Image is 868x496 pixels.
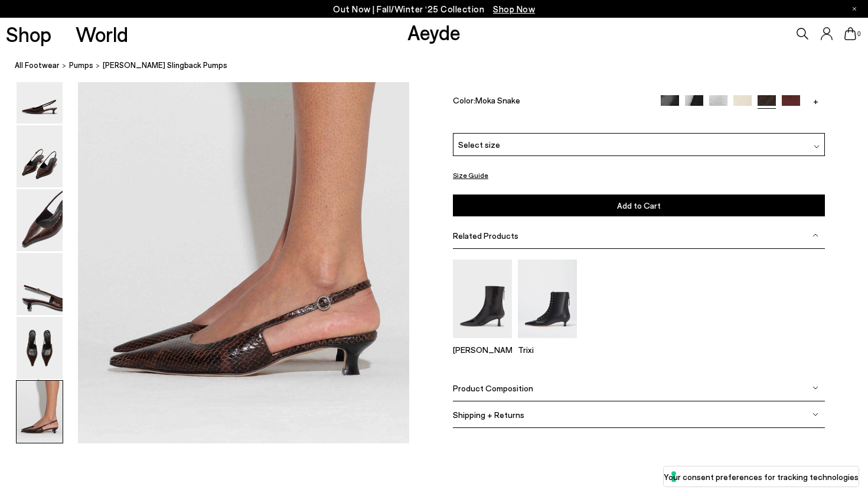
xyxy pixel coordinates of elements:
[453,383,533,393] span: Product Composition
[664,471,859,483] label: Your consent preferences for tracking technologies
[518,330,577,355] a: Trixi Lace-Up Boots Trixi
[15,50,868,82] nav: breadcrumb
[15,59,60,72] a: All Footwear
[69,59,93,72] a: pumps
[17,381,63,443] img: Catrina Slingback Pumps - Image 6
[458,138,500,151] span: Select size
[407,20,461,44] a: Aeyde
[812,233,818,239] img: svg%3E
[856,31,862,37] span: 0
[812,385,818,391] img: svg%3E
[17,253,63,315] img: Catrina Slingback Pumps - Image 4
[453,195,825,217] button: Add to Cart
[17,189,63,251] img: Catrina Slingback Pumps - Image 3
[518,345,577,355] p: Trixi
[664,466,859,487] button: Your consent preferences for tracking technologies
[453,345,512,355] p: [PERSON_NAME]
[6,24,51,44] a: Shop
[76,24,128,44] a: World
[493,4,535,14] span: Navigate to /collections/new-in
[475,96,520,106] span: Moka Snake
[103,59,227,72] span: [PERSON_NAME] Slingback Pumps
[453,168,488,183] button: Size Guide
[17,125,63,187] img: Catrina Slingback Pumps - Image 2
[453,231,518,241] span: Related Products
[807,96,825,106] a: +
[453,96,648,109] div: Color:
[453,410,524,420] span: Shipping + Returns
[453,260,512,338] img: Sila Dual-Toned Boots
[69,60,93,70] span: pumps
[812,412,818,418] img: svg%3E
[814,144,820,150] img: svg%3E
[453,330,512,355] a: Sila Dual-Toned Boots [PERSON_NAME]
[617,201,661,211] span: Add to Cart
[844,27,856,40] a: 0
[518,260,577,338] img: Trixi Lace-Up Boots
[17,61,63,124] img: Catrina Slingback Pumps - Image 1
[17,317,63,379] img: Catrina Slingback Pumps - Image 5
[333,2,535,17] p: Out Now | Fall/Winter ‘25 Collection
